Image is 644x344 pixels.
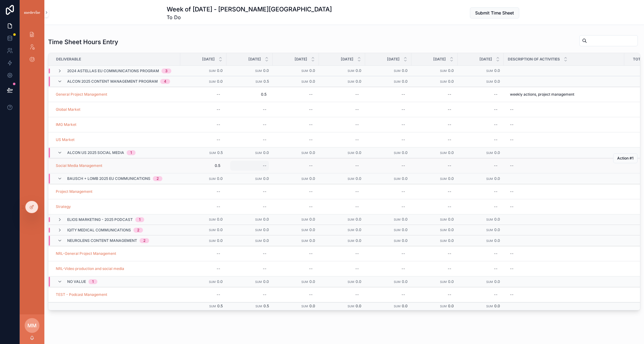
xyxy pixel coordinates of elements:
[309,204,313,209] div: --
[510,251,514,256] div: --
[510,163,514,168] div: --
[263,217,269,222] span: 0.0
[440,218,447,221] small: Sum
[263,122,267,127] div: --
[56,266,124,271] a: NRL-Video production and social media
[394,69,401,73] small: Sum
[355,204,359,209] div: --
[494,227,500,232] span: 0.0
[356,68,361,73] span: 0.0
[448,251,451,256] div: --
[217,107,220,112] div: --
[263,68,269,73] span: 0.0
[448,304,454,308] span: 0.0
[348,305,354,308] small: Sum
[255,69,262,73] small: Sum
[301,228,308,232] small: Sum
[209,69,216,73] small: Sum
[356,227,361,232] span: 0.0
[355,163,359,168] div: --
[248,57,261,62] span: [DATE]
[217,150,223,155] span: 0.5
[401,292,405,297] div: --
[67,176,150,181] span: Bausch + Lomb 2025 EU Communications
[355,266,359,271] div: --
[448,266,451,271] div: --
[486,80,493,83] small: Sum
[479,57,492,62] span: [DATE]
[209,177,216,180] small: Sum
[355,189,359,194] div: --
[494,189,498,194] div: --
[255,305,262,308] small: Sum
[401,204,405,209] div: --
[394,151,401,155] small: Sum
[233,92,267,97] span: 0.5
[209,228,216,232] small: Sum
[356,176,361,181] span: 0.0
[309,238,315,243] span: 0.0
[448,238,454,243] span: 0.0
[486,280,493,284] small: Sum
[348,177,354,180] small: Sum
[67,238,137,243] span: Neurolens Content Management
[309,79,315,84] span: 0.0
[494,150,500,155] span: 0.0
[486,305,493,308] small: Sum
[165,68,168,73] div: 3
[448,107,451,112] div: --
[209,280,216,284] small: Sum
[448,68,454,73] span: 0.0
[508,57,560,62] span: Description of Activities
[301,151,308,155] small: Sum
[255,228,262,232] small: Sum
[402,227,408,232] span: 0.0
[217,68,223,73] span: 0.0
[401,122,405,127] div: --
[494,176,500,181] span: 0.0
[433,57,446,62] span: [DATE]
[356,150,361,155] span: 0.0
[394,177,401,180] small: Sum
[67,79,158,84] span: Alcon 2025 Content Management Program
[301,177,308,180] small: Sum
[448,189,451,194] div: --
[348,239,354,242] small: Sum
[510,189,514,194] div: --
[309,122,313,127] div: --
[301,80,308,83] small: Sum
[309,292,313,297] div: --
[309,176,315,181] span: 0.0
[309,163,313,168] div: --
[301,239,308,242] small: Sum
[348,69,354,73] small: Sum
[263,107,267,112] div: --
[494,137,498,142] div: --
[56,163,102,168] a: Social Media Management
[92,279,94,284] div: 1
[263,79,269,84] span: 0.5
[209,239,216,242] small: Sum
[402,79,408,84] span: 0.0
[448,176,454,181] span: 0.0
[167,5,332,14] h1: Week of [DATE] - [PERSON_NAME][GEOGRAPHIC_DATA]
[263,238,269,243] span: 0.0
[402,217,408,222] span: 0.0
[494,122,498,127] div: --
[510,107,514,112] div: --
[494,304,500,308] span: 0.0
[295,57,307,62] span: [DATE]
[56,107,80,112] span: Global Market
[217,227,223,232] span: 0.0
[394,228,401,232] small: Sum
[209,151,216,155] small: Sum
[440,69,447,73] small: Sum
[356,79,361,84] span: 0.0
[263,304,269,308] span: 0.5
[401,92,405,97] div: --
[263,150,269,155] span: 0.0
[27,322,37,329] span: MM
[394,280,401,284] small: Sum
[217,122,220,127] div: --
[356,217,361,222] span: 0.0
